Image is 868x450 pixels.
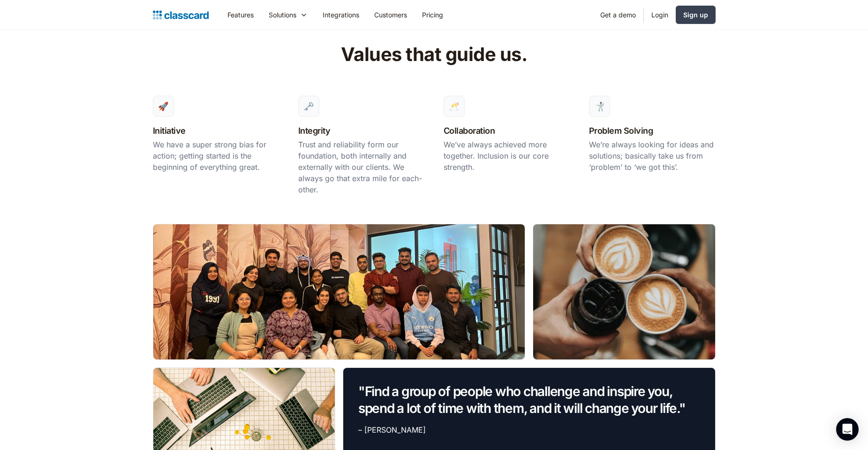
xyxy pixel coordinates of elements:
a: Integrations [315,4,367,25]
p: We’re always looking for ideas and solutions; basically take us from ‘problem’ to ‘we got this’. [589,139,716,173]
p: We have a super strong bias for action; getting started is the beginning of everything great. [153,139,279,173]
h3: Collaboration [444,124,570,137]
a: Get a demo [593,4,643,25]
a: Login [644,4,676,25]
h2: Values that guide us. [285,43,583,66]
div: – [PERSON_NAME] [358,424,426,435]
h3: Integrity [298,124,425,137]
div: Solutions [269,10,296,20]
p: We’ve always achieved more together. Inclusion is our core strength. [444,139,570,173]
div: 🗝️ [303,102,314,111]
div: 🤺 [594,102,604,111]
div: Sign up [683,10,708,20]
div: 🥂 [449,102,459,111]
a: Customers [367,4,415,25]
div: Open Intercom Messenger [836,418,859,441]
p: Trust and reliability form our foundation, both internally and externally with our clients. We al... [298,139,425,195]
a: home [153,8,209,22]
em: "Find a group of people who challenge and inspire you, spend a lot of time with them, and it will... [358,383,686,416]
a: Sign up [676,6,716,24]
h3: Problem Solving [589,124,716,137]
div: Solutions [261,4,315,25]
a: Pricing [415,4,451,25]
div: 🚀 [158,102,168,111]
h3: Initiative [153,124,279,137]
a: Features [220,4,261,25]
